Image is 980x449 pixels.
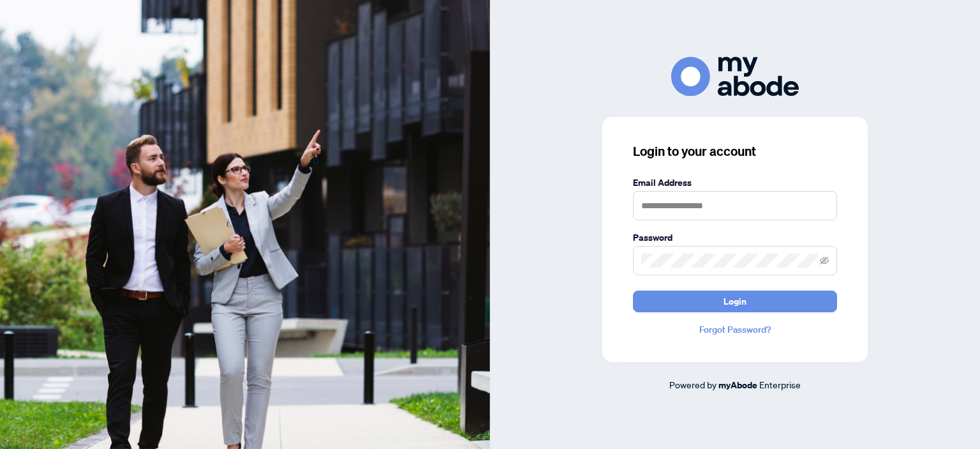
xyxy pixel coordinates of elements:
[669,379,716,390] span: Powered by
[759,379,801,390] span: Enterprise
[718,378,757,392] a: myAbode
[633,291,837,312] button: Login
[633,323,837,337] a: Forgot Password?
[671,57,799,96] img: ma-logo
[724,291,746,312] span: Login
[633,176,837,190] label: Email Address
[633,231,837,245] label: Password
[820,256,829,265] span: eye-invisible
[633,142,837,160] h3: Login to your account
